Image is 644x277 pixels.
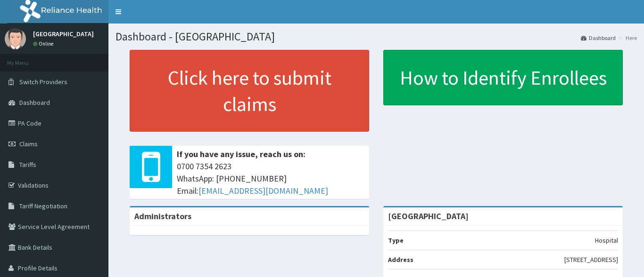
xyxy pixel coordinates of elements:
[617,34,637,42] li: Here
[595,236,618,245] p: Hospital
[134,211,191,222] b: Administrators
[198,185,328,196] a: [EMAIL_ADDRESS][DOMAIN_NAME]
[19,78,67,86] span: Switch Providers
[33,31,94,37] p: [GEOGRAPHIC_DATA]
[130,50,369,132] a: Click here to submit claims
[388,211,469,222] strong: [GEOGRAPHIC_DATA]
[388,255,413,264] b: Address
[383,50,623,105] a: How to Identify Enrollees
[388,236,404,245] b: Type
[177,160,364,197] span: 0700 7354 2623 WhatsApp: [PHONE_NUMBER] Email:
[5,28,26,49] img: User Image
[116,31,637,43] h1: Dashboard - [GEOGRAPHIC_DATA]
[33,40,56,47] a: Online
[19,98,50,107] span: Dashboard
[564,255,618,264] p: [STREET_ADDRESS]
[19,202,67,210] span: Tariff Negotiation
[581,34,616,42] a: Dashboard
[19,140,38,148] span: Claims
[19,160,36,169] span: Tariffs
[177,149,305,159] b: If you have any issue, reach us on:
